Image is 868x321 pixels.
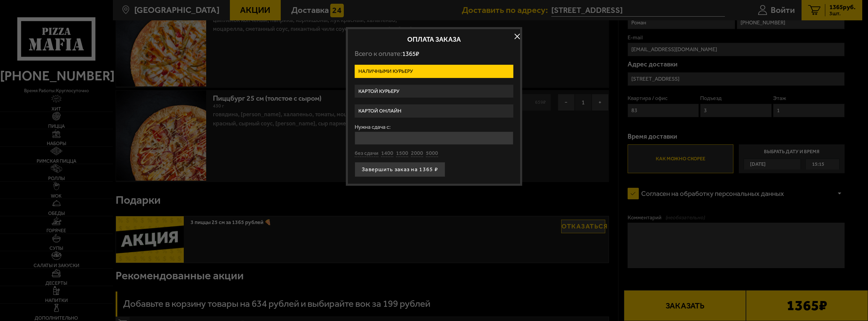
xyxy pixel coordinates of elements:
label: Наличными курьеру [355,65,513,78]
button: 5000 [426,150,438,157]
button: 2000 [411,150,423,157]
span: 1365 ₽ [402,50,419,58]
button: Завершить заказ на 1365 ₽ [355,162,445,177]
label: Картой курьеру [355,85,513,98]
h2: Оплата заказа [355,36,513,43]
label: Картой онлайн [355,104,513,118]
label: Нужна сдача с: [355,124,513,130]
p: Всего к оплате: [355,49,513,58]
button: без сдачи [355,150,378,157]
button: 1500 [396,150,408,157]
button: 1400 [381,150,393,157]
